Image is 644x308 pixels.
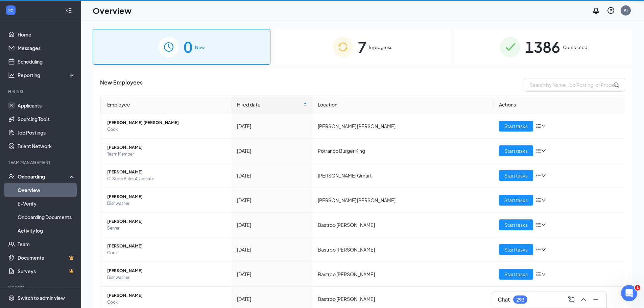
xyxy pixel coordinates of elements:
[494,95,625,114] th: Actions
[107,169,226,175] span: [PERSON_NAME]
[107,193,226,200] span: [PERSON_NAME]
[312,139,494,163] td: Potranco Burger King
[536,247,541,252] span: bars
[312,163,494,188] td: [PERSON_NAME] Qmart
[541,124,546,128] span: down
[566,294,577,305] button: ComposeMessage
[65,7,72,14] svg: Collapse
[499,195,533,206] button: Start tasks
[93,5,132,16] h1: Overview
[541,247,546,252] span: down
[504,196,528,204] span: Start tasks
[541,198,546,203] span: down
[18,139,75,153] a: Talent Network
[18,99,75,112] a: Applicants
[18,237,75,251] a: Team
[8,160,74,165] div: Team Management
[18,183,75,197] a: Overview
[369,44,392,51] span: In progress
[107,126,226,133] span: Cook
[107,225,226,232] span: Server
[541,222,546,227] span: down
[107,144,226,151] span: [PERSON_NAME]
[237,295,307,303] div: [DATE]
[107,274,226,281] span: Dishwasher
[499,121,533,132] button: Start tasks
[499,219,533,230] button: Start tasks
[312,213,494,237] td: Bastrop [PERSON_NAME]
[18,251,75,264] a: DocumentsCrown
[536,148,541,153] span: bars
[100,95,232,114] th: Employee
[237,221,307,229] div: [DATE]
[578,294,589,305] button: ChevronUp
[18,126,75,139] a: Job Postings
[237,270,307,278] div: [DATE]
[18,55,75,68] a: Scheduling
[504,172,528,179] span: Start tasks
[563,44,588,51] span: Completed
[107,218,226,225] span: [PERSON_NAME]
[237,122,307,130] div: [DATE]
[237,196,307,204] div: [DATE]
[592,6,600,15] svg: Notifications
[237,101,302,108] span: Hired date
[195,44,205,51] span: New
[499,244,533,255] button: Start tasks
[536,173,541,178] span: bars
[107,175,226,182] span: C-Store Sales Associate
[107,200,226,207] span: Dishwasher
[592,295,600,304] svg: Minimize
[621,285,637,301] iframe: Intercom live chat
[536,222,541,228] span: bars
[107,267,226,274] span: [PERSON_NAME]
[8,294,15,301] svg: Settings
[541,173,546,178] span: down
[107,299,226,306] span: Cook
[504,270,528,278] span: Start tasks
[536,271,541,277] span: bars
[499,145,533,156] button: Start tasks
[567,295,575,304] svg: ComposeMessage
[7,7,14,14] svg: WorkstreamLogo
[8,285,74,290] div: Payroll
[504,221,528,229] span: Start tasks
[312,188,494,213] td: [PERSON_NAME] [PERSON_NAME]
[590,294,601,305] button: Minimize
[18,112,75,126] a: Sourcing Tools
[499,170,533,181] button: Start tasks
[498,296,510,303] h3: Chat
[312,262,494,287] td: Bastrop [PERSON_NAME]
[107,151,226,158] span: Team Member
[541,148,546,153] span: down
[524,78,625,92] input: Search by Name, Job Posting, or Process
[8,173,15,180] svg: UserCheck
[504,122,528,130] span: Start tasks
[18,210,75,224] a: Onboarding Documents
[237,147,307,155] div: [DATE]
[184,35,192,58] span: 0
[18,224,75,237] a: Activity log
[312,114,494,139] td: [PERSON_NAME] [PERSON_NAME]
[107,250,226,256] span: Cook
[8,72,15,78] svg: Analysis
[635,285,640,290] span: 1
[237,246,307,253] div: [DATE]
[107,119,226,126] span: [PERSON_NAME] [PERSON_NAME]
[499,269,533,280] button: Start tasks
[237,172,307,179] div: [DATE]
[541,272,546,277] span: down
[18,72,76,78] div: Reporting
[107,292,226,299] span: [PERSON_NAME]
[100,78,143,92] span: New Employees
[536,123,541,129] span: bars
[504,246,528,253] span: Start tasks
[312,95,494,114] th: Location
[624,7,628,13] div: AT
[8,89,74,94] div: Hiring
[536,197,541,203] span: bars
[18,197,75,210] a: E-Verify
[358,35,366,58] span: 7
[18,28,75,41] a: Home
[18,41,75,55] a: Messages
